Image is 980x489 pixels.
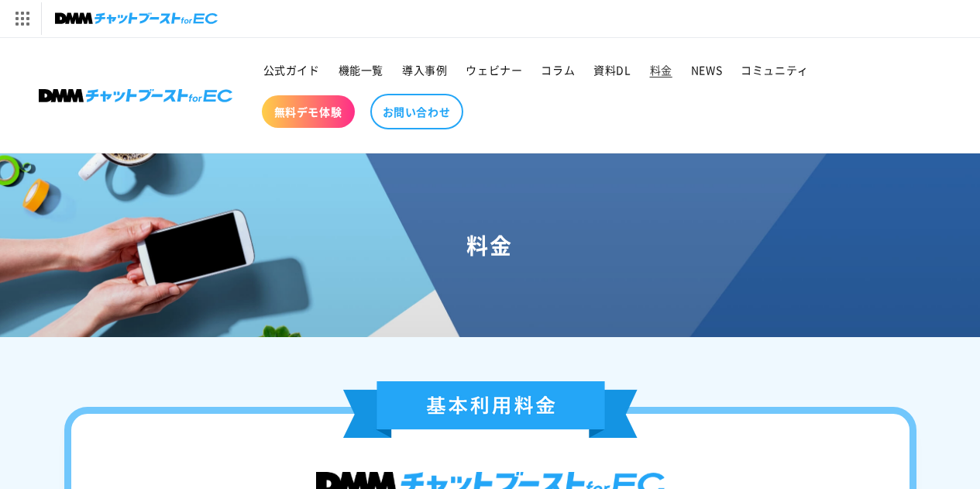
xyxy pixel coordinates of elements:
[254,53,329,86] a: 公式ガイド
[383,105,451,119] span: お問い合わせ
[456,53,531,86] a: ウェビナー
[531,53,584,86] a: コラム
[329,53,393,86] a: 機能一覧
[19,231,961,259] h1: 料金
[682,53,731,86] a: NEWS
[691,63,722,77] span: NEWS
[641,53,682,86] a: 料金
[584,53,640,86] a: 資料DL
[731,53,818,86] a: コミュニティ
[274,105,342,119] span: 無料デモ体験
[370,94,463,129] a: お問い合わせ
[262,95,355,128] a: 無料デモ体験
[339,63,383,77] span: 機能一覧
[541,63,575,77] span: コラム
[593,63,631,77] span: 資料DL
[39,89,232,102] img: 株式会社DMM Boost
[55,8,218,29] img: チャットブーストforEC
[466,63,522,77] span: ウェビナー
[393,53,456,86] a: 導入事例
[402,63,447,77] span: 導入事例
[2,2,41,35] img: サービス
[741,63,809,77] span: コミュニティ
[263,63,320,77] span: 公式ガイド
[343,381,638,438] img: 基本利用料金
[650,63,672,77] span: 料金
